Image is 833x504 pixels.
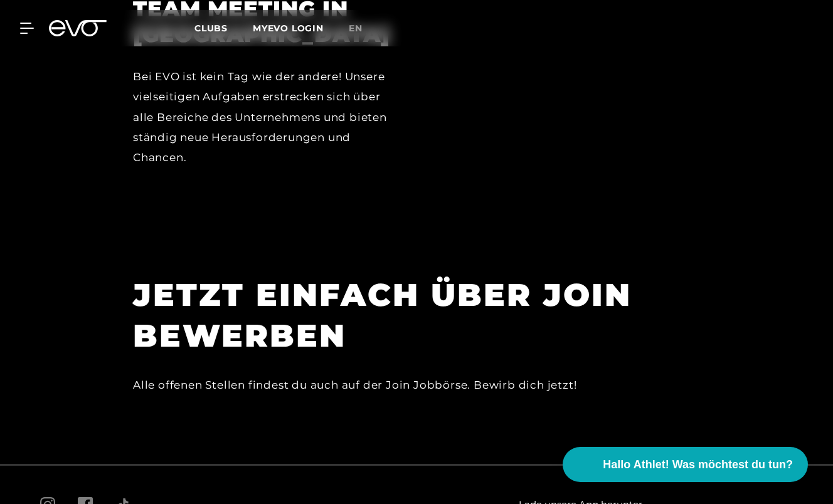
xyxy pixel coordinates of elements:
[603,456,793,473] span: Hallo Athlet! Was möchtest du tun?
[133,275,698,356] h1: JETZT EINFACH ÜBER JOIN BEWERBEN
[194,22,253,34] a: Clubs
[349,21,378,36] a: en
[563,447,808,482] button: Hallo Athlet! Was möchtest du tun?
[349,23,363,34] span: en
[133,66,399,167] div: Bei EVO ist kein Tag wie der andere! Unsere vielseitigen Aufgaben erstrecken sich über alle Berei...
[194,23,228,34] span: Clubs
[253,23,324,34] a: MYEVO LOGIN
[133,375,698,395] div: Alle offenen Stellen findest du auch auf der Join Jobbörse. Bewirb dich jetzt!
